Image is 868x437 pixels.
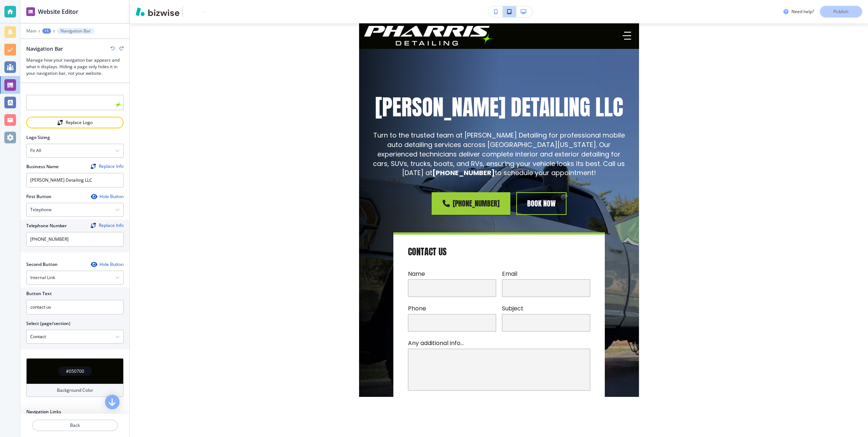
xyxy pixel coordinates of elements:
h4: #050700 [66,368,84,375]
span: Find and replace this information across Bizwise [91,164,124,170]
p: [PERSON_NAME] Detailing LLC [375,93,623,122]
div: Replace Info [91,223,124,228]
p: Phone [408,304,496,313]
button: Back [32,419,118,431]
h3: Manage how your navigation bar appears and what it displays. Hiding a page only hides it in your ... [26,57,124,77]
div: Replace Info [91,164,124,169]
button: Main [26,28,36,34]
img: Replace [91,164,96,169]
h4: Fit all [30,147,41,154]
p: Turn to the trusted team at [PERSON_NAME] Detailing for professional mobile auto detailing servic... [371,131,627,178]
img: Your Logo [186,10,206,13]
h2: Website Editor [38,7,78,16]
h2: Telephone Number [26,223,67,229]
a: book now [516,192,567,215]
strong: [PHONE_NUMBER] [432,168,495,177]
img: logo [26,95,124,110]
button: Toggle hamburger navigation menu [620,29,634,43]
p: Name [408,270,496,278]
button: ReplaceReplace Logo [26,117,124,128]
img: Replace [58,120,63,125]
p: Email [502,270,590,278]
button: Hide Button [91,262,124,267]
img: Replace [91,223,96,228]
button: ReplaceReplace Info [91,164,124,169]
a: [PHONE_NUMBER] [432,192,510,215]
img: Pharris Detailing LLC [364,26,494,46]
p: Back [33,422,117,429]
h2: Business Name [26,163,59,170]
p: Any additional info... [408,339,590,347]
h4: Telephone [30,206,52,213]
p: Navigation Bar [61,28,91,34]
img: editor icon [26,7,35,16]
h2: Second Button [26,261,58,268]
h2: Select (page/section) [26,320,70,327]
input: Manual Input [27,330,115,343]
h2: First Button [26,193,51,200]
h4: Internal Link [30,274,55,281]
button: +1 [42,28,51,34]
h3: Need help? [791,8,814,15]
div: Replace Logo [27,120,123,125]
h2: Navigation Links [26,409,61,415]
button: Hide Button [91,194,124,200]
span: Find and replace this information across Bizwise [91,223,124,229]
h4: Contact Us [408,246,447,258]
input: Ex. 561-222-1111 [26,232,124,247]
button: #050700Background Color [26,358,124,397]
button: Navigation Bar [57,28,94,34]
button: ReplaceReplace Info [91,223,124,228]
img: Bizwise Logo [136,7,179,16]
h2: Button Text [26,290,52,297]
p: Subject [502,304,590,313]
h2: Navigation Bar [26,45,63,53]
h4: Background Color [57,387,93,394]
h2: Logo Sizing [26,134,50,141]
